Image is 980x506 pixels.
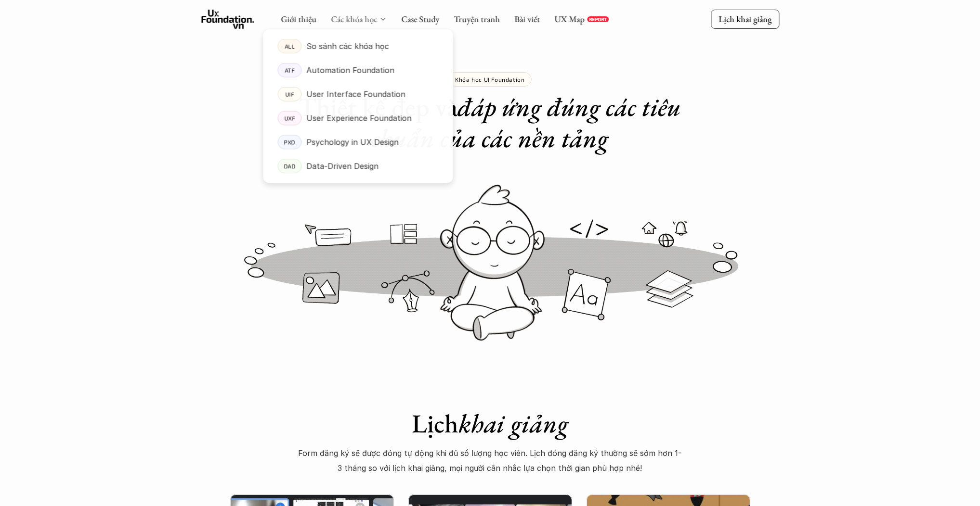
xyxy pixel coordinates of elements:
a: ALLSo sánh các khóa học [263,34,453,58]
p: UIF [285,90,294,97]
p: ALL [285,43,295,50]
a: UX Map [554,13,585,25]
p: DAD [284,163,296,169]
a: ATFAutomation Foundation [263,58,453,82]
h1: Lịch [298,408,683,439]
p: User Interface Foundation [306,87,405,101]
p: Automation Foundation [306,63,394,77]
p: Form đăng ký sẽ được đóng tự động khi đủ số lượng học viên. Lịch đóng đăng ký thường sẽ sớm hơn 1... [298,446,683,475]
h1: Thiết kế đẹp và [298,91,683,154]
p: Psychology in UX Design [306,135,398,149]
a: UXFUser Experience Foundation [263,106,453,130]
p: User Experience Foundation [306,111,411,126]
a: Giới thiệu [281,13,316,25]
a: REPORT [587,16,609,22]
a: Lịch khai giảng [711,10,779,28]
p: PXD [284,139,295,145]
em: khai giảng [458,406,568,440]
p: ATF [285,67,295,74]
a: Các khóa học [331,13,377,25]
p: UXF [284,114,295,121]
em: đáp ứng đúng các tiêu chuẩn của các nền tảng [372,90,687,155]
p: So sánh các khóa học [306,39,389,53]
p: Lịch khai giảng [719,13,771,25]
a: DADData-Driven Design [263,154,453,178]
p: Data-Driven Design [306,159,379,173]
p: Khóa học UI Foundation [455,76,524,83]
p: REPORT [589,16,607,22]
a: Truyện tranh [454,13,500,25]
a: Bài viết [514,13,540,25]
a: PXDPsychology in UX Design [263,130,453,154]
a: UIFUser Interface Foundation [263,82,453,106]
a: Case Study [401,13,439,25]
